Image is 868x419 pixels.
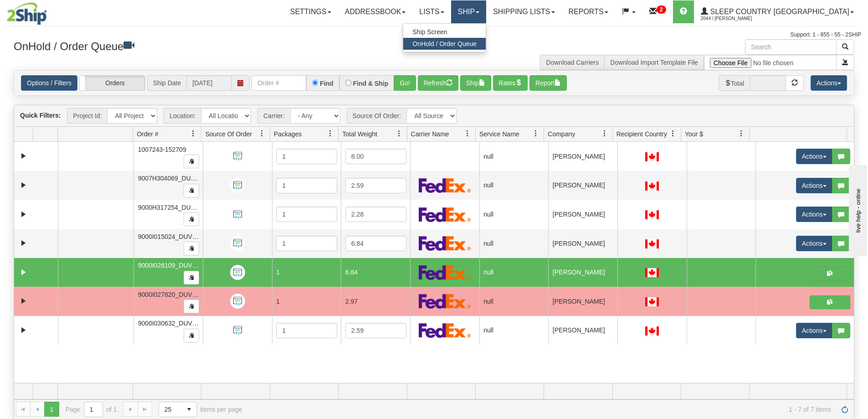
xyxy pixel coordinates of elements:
span: 9000I030632_DUVET [138,320,200,327]
a: Expand [18,325,29,336]
a: Expand [18,238,29,249]
span: 1 - 7 of 7 items [255,406,831,413]
label: Find [320,80,334,87]
a: Order # filter column settings [185,126,201,141]
button: Report [529,75,567,91]
button: Copy to clipboard [184,155,199,168]
img: FedEx Express® [419,236,471,251]
span: Sleep Country [GEOGRAPHIC_DATA] [708,8,849,16]
a: Source Of Order filter column settings [254,126,270,141]
img: API [230,294,245,309]
button: Refresh [418,75,458,91]
img: FedEx Express® [419,178,471,193]
iframe: chat widget [847,163,867,256]
span: Page of 1 [66,402,117,417]
img: CA [645,239,659,248]
a: Expand [18,267,29,278]
button: Actions [796,207,832,222]
a: Company filter column settings [597,126,612,141]
input: Search [745,39,837,55]
span: 1 [276,298,280,305]
a: Addressbook [338,0,413,23]
div: grid toolbar [14,105,854,127]
span: 2.97 [345,298,358,305]
a: Options / Filters [21,75,77,91]
a: Expand [18,150,29,162]
label: Find & Ship [353,80,389,87]
a: Reports [562,0,615,23]
span: items per page [159,402,242,417]
span: 9000I026109_DUVET [138,262,200,269]
button: Actions [796,323,832,338]
td: null [479,142,549,171]
a: Expand [18,209,29,220]
span: select [182,402,196,417]
span: OnHold / Order Queue [412,40,477,47]
a: Recipient Country filter column settings [665,126,681,141]
span: Total Weight [342,129,377,139]
td: [PERSON_NAME] [548,287,617,316]
button: Copy to clipboard [184,242,199,255]
button: Shipping Documents [810,295,850,309]
img: CA [645,297,659,306]
img: CA [645,210,659,219]
span: Service Name [479,129,519,139]
td: null [479,171,549,200]
input: Import [704,55,837,70]
a: Ship [451,0,486,23]
button: Actions [796,236,832,251]
button: Shipping Documents [810,267,850,280]
img: API [230,207,245,222]
div: Support: 1 - 855 - 55 - 2SHIP [7,31,861,39]
button: Actions [811,75,847,91]
sup: 2 [657,5,666,14]
button: Rates [493,75,528,91]
img: FedEx Express® [419,294,471,309]
img: API [230,178,245,193]
td: null [479,287,549,316]
a: Expand [18,295,29,307]
img: API [230,236,245,251]
button: Copy to clipboard [184,300,199,313]
img: FedEx Express® [419,207,471,222]
button: Search [836,39,854,55]
img: CA [645,181,659,191]
a: Service Name filter column settings [528,126,544,141]
a: OnHold / Order Queue [403,38,486,50]
td: [PERSON_NAME] [548,142,617,171]
button: Copy to clipboard [184,329,199,342]
span: Packages [274,129,302,139]
a: Expand [18,180,29,191]
span: Carrier Name [411,129,449,139]
a: Refresh [837,402,852,416]
img: CA [645,268,659,277]
a: Shipping lists [486,0,561,23]
td: [PERSON_NAME] [548,200,617,229]
input: Page 1 [84,402,103,417]
a: Total Weight filter column settings [391,126,407,141]
td: [PERSON_NAME] [548,316,617,345]
span: 1007243-152709 [138,146,186,153]
span: Total [719,75,750,91]
span: Source Of Order [205,129,252,139]
span: 2044 / [PERSON_NAME] [701,14,769,23]
a: Packages filter column settings [323,126,338,141]
button: Go! [394,75,416,91]
button: Actions [796,149,832,164]
td: null [479,200,549,229]
label: Quick Filters: [20,111,61,120]
td: [PERSON_NAME] [548,229,617,258]
a: Download Import Template File [610,59,698,66]
button: Ship [460,75,491,91]
img: logo2044.jpg [7,2,47,25]
td: null [479,229,549,258]
img: API [230,265,245,280]
span: 9007H304069_DUVET [138,175,203,182]
span: 9000I027820_DUVET [138,291,200,298]
span: Location: [164,108,201,124]
img: API [230,323,245,338]
button: Copy to clipboard [184,212,199,226]
img: CA [645,326,659,336]
button: Copy to clipboard [184,184,199,197]
td: null [479,316,549,345]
